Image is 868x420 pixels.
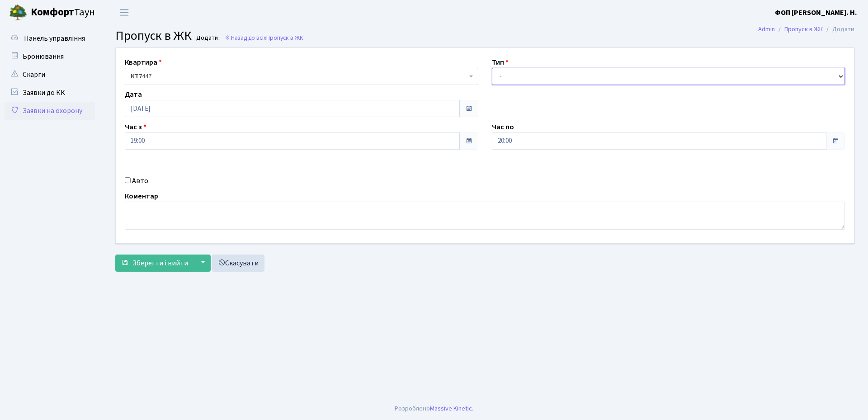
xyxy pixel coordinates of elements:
[132,258,188,268] span: Зберегти і вийти
[212,255,264,272] a: Скасувати
[194,34,221,42] small: Додати .
[5,84,95,102] a: Заявки до КК
[9,4,27,22] img: logo.png
[125,57,162,68] label: Квартира
[31,5,95,20] span: Таун
[492,122,514,132] label: Час по
[266,33,303,42] span: Пропуск в ЖК
[5,47,95,66] a: Бронювання
[113,5,136,20] button: Переключити навігацію
[132,175,148,186] label: Авто
[5,29,95,47] a: Панель управління
[131,72,142,81] b: КТ7
[115,255,194,272] button: Зберегти і вийти
[745,20,868,39] nav: breadcrumb
[225,33,303,42] a: Назад до всіхПропуск в ЖК
[125,89,142,100] label: Дата
[775,7,857,18] a: ФОП [PERSON_NAME]. Н.
[131,72,467,81] span: <b>КТ7</b>&nbsp;&nbsp;&nbsp;447
[784,24,823,34] a: Пропуск в ЖК
[125,122,146,132] label: Час з
[492,57,509,68] label: Тип
[24,33,85,43] span: Панель управління
[115,27,192,45] span: Пропуск в ЖК
[395,404,473,414] div: Розроблено .
[5,102,95,120] a: Заявки на охорону
[823,24,854,34] li: Додати
[775,8,857,18] b: ФОП [PERSON_NAME]. Н.
[125,191,158,202] label: Коментар
[758,24,775,34] a: Admin
[31,5,74,19] b: Комфорт
[430,404,472,413] a: Massive Kinetic
[125,68,478,85] span: <b>КТ7</b>&nbsp;&nbsp;&nbsp;447
[5,66,95,84] a: Скарги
